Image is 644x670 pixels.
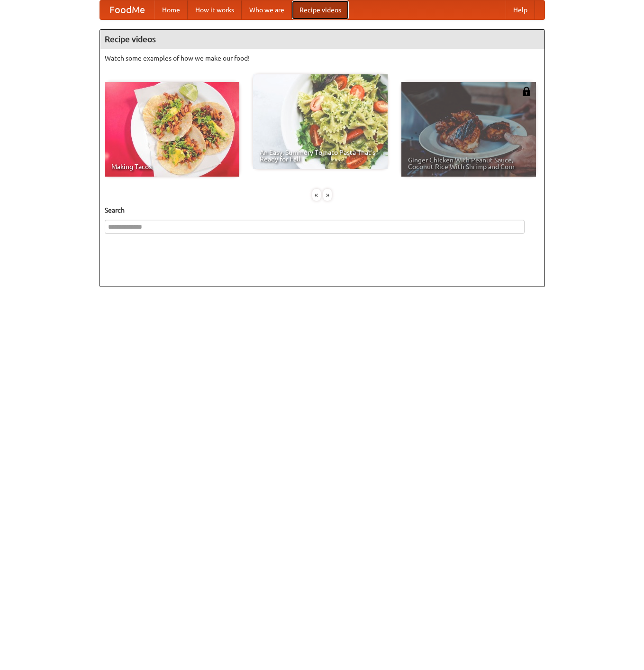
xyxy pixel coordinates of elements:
a: An Easy, Summery Tomato Pasta That's Ready for Fall [253,74,388,169]
a: How it works [188,0,242,19]
div: « [312,189,321,201]
a: Recipe videos [292,0,349,19]
div: » [323,189,332,201]
a: Who we are [242,0,292,19]
h5: Search [105,205,540,215]
a: Help [506,0,535,19]
span: An Easy, Summery Tomato Pasta That's Ready for Fall [260,149,381,162]
a: Making Tacos [105,82,239,177]
a: Home [154,0,188,19]
img: 483408.png [522,87,531,96]
h4: Recipe videos [100,30,544,49]
a: FoodMe [100,0,154,19]
p: Watch some examples of how we make our food! [105,54,540,63]
span: Making Tacos [111,163,233,170]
